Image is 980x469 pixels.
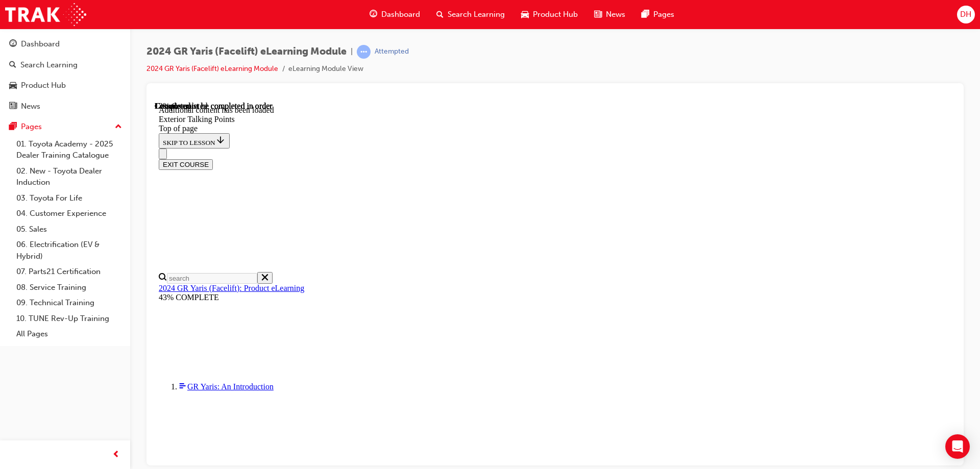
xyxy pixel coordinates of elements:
div: Product Hub [21,80,66,91]
a: 05. Sales [12,221,126,237]
span: car-icon [9,81,17,90]
button: EXIT COURSE [4,58,58,68]
span: learningRecordVerb_ATTEMPT-icon [357,45,371,59]
div: Attempted [375,47,409,57]
a: 09. Technical Training [12,295,126,311]
span: Pages [653,9,674,20]
a: pages-iconPages [633,4,682,25]
a: Search Learning [4,56,126,75]
span: Search Learning [448,9,505,20]
div: News [21,101,40,112]
div: Pages [21,121,42,133]
a: News [4,97,126,116]
span: News [606,9,625,20]
span: guage-icon [370,8,377,21]
span: news-icon [9,102,17,111]
span: guage-icon [9,40,17,49]
span: Dashboard [381,9,420,20]
a: All Pages [12,326,126,342]
a: news-iconNews [586,4,633,25]
button: Pages [4,117,126,136]
a: 08. Service Training [12,280,126,295]
span: search-icon [436,8,444,21]
span: search-icon [9,61,16,70]
a: 07. Parts21 Certification [12,264,126,280]
div: Open Intercom Messenger [945,434,970,459]
div: 43% COMPLETE [4,191,797,201]
a: 01. Toyota Academy - 2025 Dealer Training Catalogue [12,136,126,163]
button: Close search menu [103,170,118,182]
div: Top of page [4,22,797,32]
a: 2024 GR Yaris (Facelift) eLearning Module [146,64,278,73]
span: SKIP TO LESSON [8,37,71,45]
a: 04. Customer Experience [12,206,126,221]
span: 2024 GR Yaris (Facelift) eLearning Module [146,46,347,58]
span: car-icon [521,8,529,21]
a: Dashboard [4,35,126,54]
span: prev-icon [112,449,120,461]
a: 03. Toyota For Life [12,190,126,206]
span: news-icon [594,8,602,21]
input: Search [12,171,103,182]
div: Additional content has been loaded [4,4,797,13]
a: 10. TUNE Rev-Up Training [12,311,126,327]
button: DH [957,6,975,23]
button: Close navigation menu [4,47,12,58]
img: Trak [5,3,86,26]
span: pages-icon [9,122,17,132]
div: Exterior Talking Points [4,13,797,22]
a: 02. New - Toyota Dealer Induction [12,163,126,190]
button: SKIP TO LESSON [4,32,75,47]
a: 2024 GR Yaris (Facelift): Product eLearning [4,182,150,191]
a: guage-iconDashboard [361,4,428,25]
button: DashboardSearch LearningProduct HubNews [4,33,126,117]
span: | [351,46,353,58]
span: DH [960,9,971,20]
span: Product Hub [533,9,578,20]
a: search-iconSearch Learning [428,4,513,25]
li: eLearning Module View [288,63,363,75]
div: Dashboard [21,38,60,50]
a: 06. Electrification (EV & Hybrid) [12,237,126,264]
a: Product Hub [4,76,126,95]
span: up-icon [115,120,122,134]
div: Search Learning [20,59,78,71]
span: pages-icon [642,8,649,21]
a: car-iconProduct Hub [513,4,586,25]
